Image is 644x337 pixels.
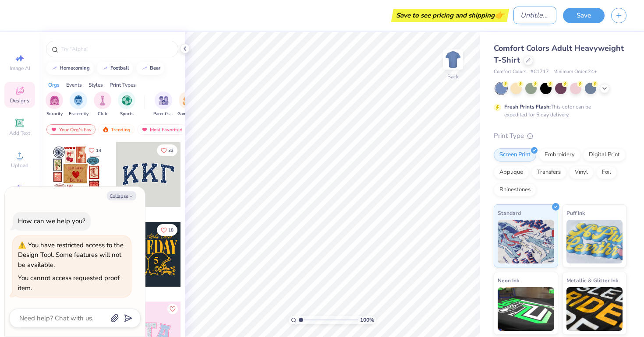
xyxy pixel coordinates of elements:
span: Image AI [10,65,30,72]
span: Standard [498,208,521,218]
img: Sports Image [122,95,132,105]
div: Most Favorited [137,124,187,135]
div: filter for Parent's Weekend [153,91,173,117]
input: Untitled Design [513,7,556,24]
span: 33 [168,148,173,153]
span: 100 % [360,316,374,324]
img: trend_line.gif [51,66,58,71]
div: football [110,66,129,70]
img: Puff Ink [566,220,623,263]
span: Fraternity [69,111,88,117]
strong: Fresh Prints Flash: [504,103,551,110]
div: filter for Sports [118,91,135,117]
img: Neon Ink [498,287,554,331]
img: Game Day Image [183,95,193,105]
span: Comfort Colors Adult Heavyweight T-Shirt [494,43,624,65]
div: Orgs [48,81,60,89]
span: 18 [168,228,173,232]
div: Events [66,81,82,89]
button: filter button [118,91,135,117]
span: Add Text [9,130,30,137]
div: How can we help you? [18,217,85,225]
img: trend_line.gif [141,66,148,71]
button: filter button [177,91,198,117]
button: filter button [69,91,88,117]
span: Sports [120,111,134,117]
div: Rhinestones [494,183,536,197]
span: # C1717 [531,68,549,76]
div: filter for Sorority [46,91,63,117]
img: Club Image [98,95,107,105]
input: Try "Alpha" [60,45,173,53]
span: Club [98,111,107,117]
button: homecoming [46,62,94,75]
img: trending.gif [102,126,109,133]
div: Your Org's Fav [46,124,96,135]
span: Designs [10,97,29,104]
button: Like [157,144,177,156]
div: Print Type [494,131,626,141]
div: Back [447,73,459,81]
div: This color can be expedited for 5 day delivery. [504,103,612,119]
div: Screen Print [494,148,536,161]
span: 14 [96,148,101,153]
div: bear [150,66,160,70]
div: Styles [88,81,103,89]
span: Game Day [177,111,198,117]
div: Vinyl [569,166,594,179]
div: Embroidery [539,148,580,161]
span: Metallic & Glitter Ink [566,276,618,285]
span: Parent's Weekend [153,111,173,117]
button: Save [563,8,605,23]
span: Sorority [46,111,63,117]
img: most_fav.gif [50,126,57,133]
div: filter for Club [94,91,111,117]
img: most_fav.gif [141,126,148,133]
button: filter button [153,91,173,117]
div: filter for Game Day [177,91,198,117]
div: You have restricted access to the Design Tool. Some features will not be available. [18,241,124,269]
span: Neon Ink [498,276,519,285]
button: filter button [46,91,63,117]
img: Standard [498,220,554,263]
img: Back [444,51,462,68]
div: Print Types [110,81,136,89]
button: Like [167,304,178,314]
div: Transfers [531,166,566,179]
span: Puff Ink [566,208,585,218]
button: Like [157,224,177,236]
div: homecoming [60,66,90,70]
span: Upload [11,162,28,169]
span: Comfort Colors [494,68,526,76]
div: Save to see pricing and shipping [393,9,507,22]
span: 👉 [495,10,504,20]
button: football [97,62,133,75]
div: Applique [494,166,529,179]
div: Trending [98,124,134,135]
div: You cannot access requested proof item. [18,274,120,292]
div: Foil [596,166,617,179]
img: Metallic & Glitter Ink [566,287,623,331]
div: Digital Print [583,148,626,161]
button: filter button [94,91,111,117]
img: Fraternity Image [74,95,83,105]
img: Parent's Weekend Image [159,95,169,105]
button: Like [85,144,105,156]
img: Sorority Image [50,95,60,105]
span: Minimum Order: 24 + [553,68,597,76]
button: Collapse [107,191,136,200]
img: trend_line.gif [102,66,109,71]
button: bear [136,62,164,75]
div: filter for Fraternity [69,91,88,117]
